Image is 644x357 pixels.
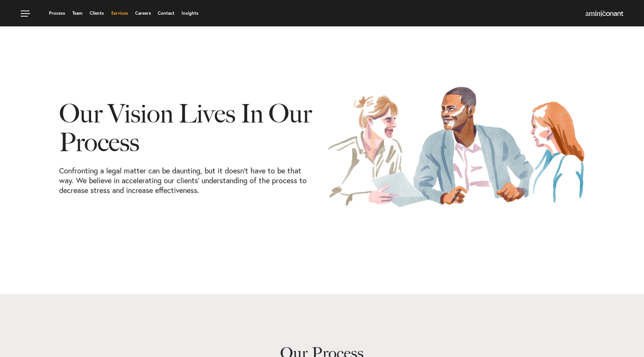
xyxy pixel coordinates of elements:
a: Careers [135,11,151,15]
a: Team [72,11,82,15]
a: Services [111,11,128,15]
a: Process [49,11,65,15]
a: Insights [182,11,198,15]
a: Contact [158,11,174,15]
img: Amini & Conant [586,11,623,17]
a: Home [586,11,623,17]
p: Confronting a legal matter can be daunting, but it doesn’t have to be that way. We believe in acc... [59,166,316,195]
img: Our Process [328,86,585,208]
h1: Our Vision Lives In Our Process [59,99,316,166]
a: Clients [90,11,104,15]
